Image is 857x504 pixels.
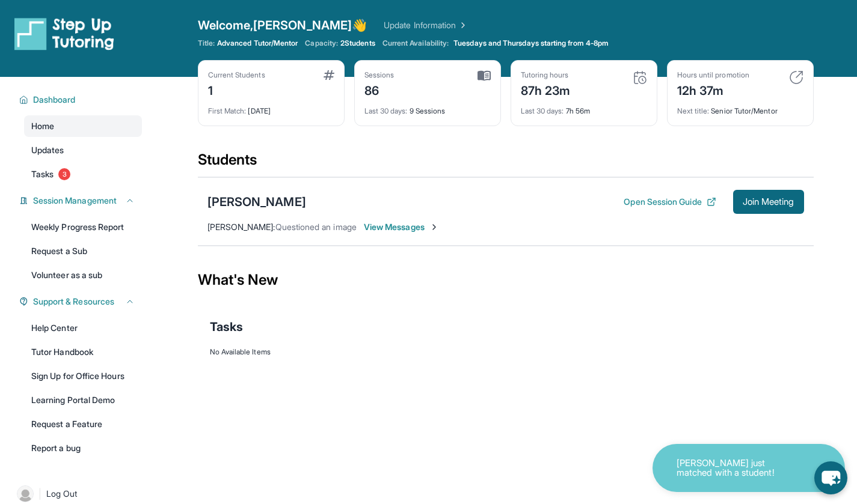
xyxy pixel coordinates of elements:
[217,38,298,48] span: Advanced Tutor/Mentor
[275,222,357,232] span: Questioned an image
[24,240,142,262] a: Request a Sub
[24,413,142,435] a: Request a Feature
[28,195,135,207] button: Session Management
[789,70,803,85] img: card
[340,38,375,48] span: 2 Students
[58,168,70,180] span: 3
[46,488,78,500] span: Log Out
[677,99,803,116] div: Senior Tutor/Mentor
[33,195,117,207] span: Session Management
[24,163,142,185] a: Tasks3
[208,70,265,80] div: Current Students
[24,317,142,339] a: Help Center
[324,70,334,80] img: card
[208,106,247,115] span: First Match :
[24,264,142,286] a: Volunteer as a sub
[677,70,749,80] div: Hours until promotion
[305,38,338,48] span: Capacity:
[364,80,395,99] div: 86
[814,461,847,494] button: chat-button
[429,222,439,232] img: Chevron-Right
[633,70,647,85] img: card
[208,99,334,116] div: [DATE]
[33,94,76,106] span: Dashboard
[210,347,802,357] div: No Available Items
[28,94,135,106] button: Dashboard
[31,120,54,132] span: Home
[364,221,439,233] span: View Messages
[733,190,804,214] button: Join Meeting
[24,216,142,238] a: Weekly Progress Report
[364,106,408,115] span: Last 30 days :
[24,365,142,387] a: Sign Up for Office Hours
[24,341,142,363] a: Tutor Handbook
[521,80,571,99] div: 87h 23m
[17,485,34,502] img: user-img
[198,254,814,306] div: What's New
[456,19,468,31] img: Chevron Right
[364,70,395,80] div: Sessions
[24,115,142,137] a: Home
[478,70,491,81] img: card
[624,196,716,208] button: Open Session Guide
[743,198,794,205] span: Join Meeting
[207,193,306,210] div: [PERSON_NAME]
[38,487,41,501] span: |
[31,144,64,156] span: Updates
[198,17,367,34] span: Welcome, [PERSON_NAME] 👋
[677,458,797,478] p: [PERSON_NAME] just matched with a student!
[198,150,814,177] div: Students
[28,296,135,308] button: Support & Resources
[364,99,491,116] div: 9 Sessions
[31,168,54,180] span: Tasks
[521,106,564,115] span: Last 30 days :
[24,437,142,459] a: Report a bug
[677,106,710,115] span: Next title :
[14,17,114,50] img: logo
[677,80,749,99] div: 12h 37m
[382,38,449,48] span: Current Availability:
[33,296,114,308] span: Support & Resources
[207,222,275,232] span: [PERSON_NAME] :
[521,99,647,116] div: 7h 56m
[453,38,609,48] span: Tuesdays and Thursdays starting from 4-8pm
[521,70,571,80] div: Tutoring hours
[384,19,468,31] a: Update Information
[451,38,611,48] a: Tuesdays and Thursdays starting from 4-8pm
[24,139,142,161] a: Updates
[208,80,265,99] div: 1
[24,389,142,411] a: Learning Portal Demo
[210,318,243,335] span: Tasks
[198,38,215,48] span: Title:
